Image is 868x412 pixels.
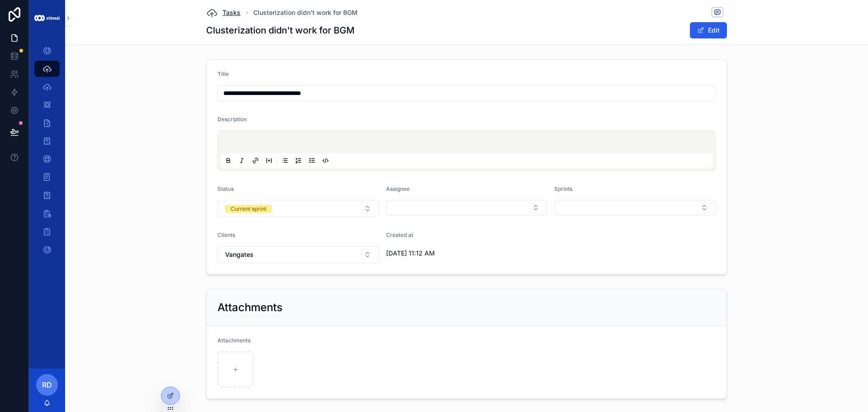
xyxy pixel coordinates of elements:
[217,246,379,263] button: Select Button
[29,36,65,270] div: scrollable content
[386,200,547,215] button: Select Button
[253,8,358,17] a: Clusterization didn't work for BGM
[386,249,505,258] span: [DATE] 11:12 AM
[386,185,410,192] span: Assignee
[42,379,52,390] span: RD
[554,200,716,215] button: Select Button
[206,7,241,18] a: Tasks
[217,200,379,217] button: Select Button
[554,185,572,192] span: Sprints
[217,300,283,315] h2: Attachments
[217,337,250,344] span: Attachments
[231,205,266,213] div: Current sprint
[222,8,241,17] span: Tasks
[217,185,234,192] span: Status
[217,232,235,238] span: Clients
[217,116,247,123] span: Description
[225,250,254,259] span: Vangates
[690,22,727,38] button: Edit
[386,232,413,238] span: Created at
[206,24,354,37] h1: Clusterization didn't work for BGM
[217,71,229,77] span: Title
[34,15,60,21] img: App logo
